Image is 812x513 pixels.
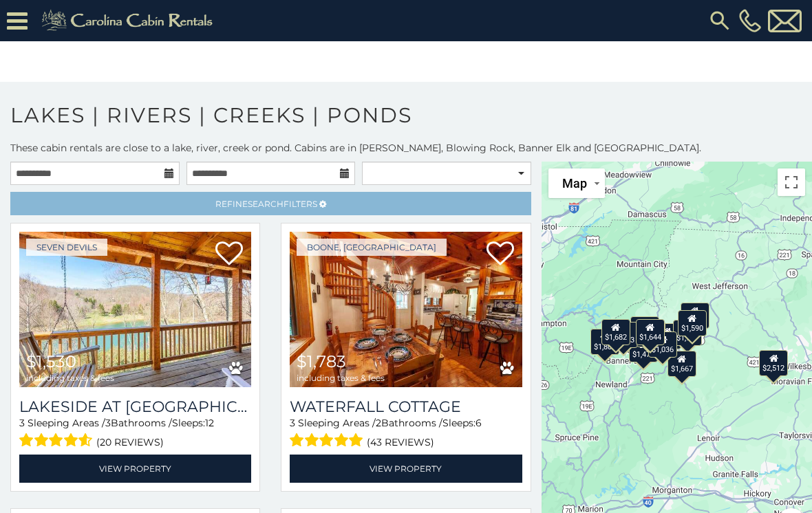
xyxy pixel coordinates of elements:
[297,373,385,382] span: including taxes & fees
[290,232,522,387] a: Waterfall Cottage $1,783 including taxes & fees
[19,417,25,429] span: 3
[778,168,805,196] button: Toggle fullscreen view
[26,351,76,371] span: $1,530
[678,310,707,336] div: $1,590
[736,9,765,32] a: [PHONE_NUMBER]
[248,199,284,209] span: Search
[290,416,522,451] div: Sleeping Areas / Bathrooms / Sleeps:
[26,373,114,382] span: including taxes & fees
[367,433,434,451] span: (43 reviews)
[630,316,659,342] div: $1,814
[105,417,111,429] span: 3
[290,232,522,387] img: Waterfall Cottage
[759,350,788,376] div: $2,512
[19,397,251,416] a: Lakeside at [GEOGRAPHIC_DATA]
[34,7,224,34] img: Khaki-logo.png
[636,319,665,345] div: $1,644
[10,192,531,215] a: RefineSearchFilters
[19,232,251,387] img: Lakeside at Hawksnest
[297,351,346,371] span: $1,783
[19,232,251,387] a: Lakeside at Hawksnest $1,530 including taxes & fees
[707,8,732,33] img: search-regular.svg
[290,397,522,416] a: Waterfall Cottage
[476,417,482,429] span: 6
[297,239,447,256] a: Boone, [GEOGRAPHIC_DATA]
[205,417,214,429] span: 12
[215,199,317,209] span: Refine Filters
[376,417,381,429] span: 2
[26,239,107,256] a: Seven Devils
[19,397,251,416] h3: Lakeside at Hawksnest
[629,336,658,362] div: $1,474
[548,168,605,198] button: Change map style
[19,416,251,451] div: Sleeping Areas / Bathrooms / Sleeps:
[653,323,682,349] div: $1,783
[601,319,630,345] div: $1,682
[667,351,696,377] div: $1,667
[681,303,709,329] div: $1,884
[590,329,619,355] div: $1,807
[290,455,522,483] a: View Property
[215,240,243,269] a: Add to favorites
[290,417,295,429] span: 3
[96,433,164,451] span: (20 reviews)
[487,240,514,269] a: Add to favorites
[19,455,251,483] a: View Property
[562,176,587,190] span: Map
